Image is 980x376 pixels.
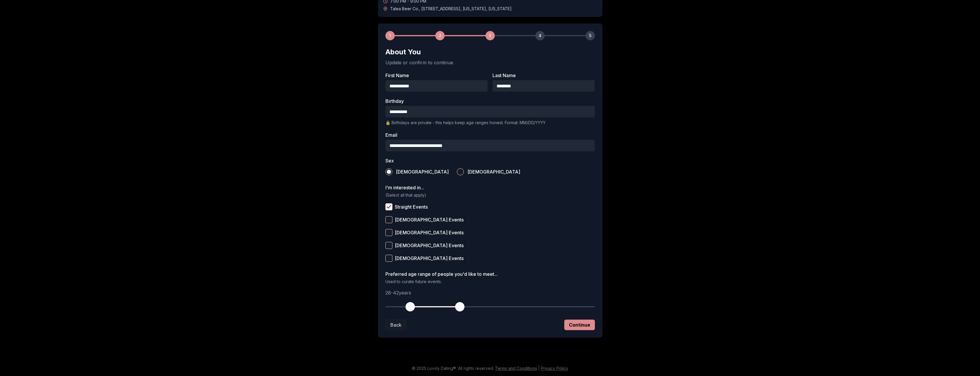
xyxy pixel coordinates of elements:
a: Terms and Conditions [495,366,537,371]
span: [DEMOGRAPHIC_DATA] Events [395,217,464,222]
span: [DEMOGRAPHIC_DATA] [396,169,449,174]
p: Used to curate future events. [385,279,595,285]
button: [DEMOGRAPHIC_DATA] [385,168,392,175]
label: Birthday [385,99,595,103]
div: 1 [385,31,395,40]
button: [DEMOGRAPHIC_DATA] [457,168,464,175]
label: First Name [385,73,488,78]
span: [DEMOGRAPHIC_DATA] Events [395,256,464,261]
label: I'm interested in... [385,185,595,190]
span: [DEMOGRAPHIC_DATA] Events [395,243,464,248]
span: Talea Beer Co. , [STREET_ADDRESS] , [US_STATE] , [US_STATE] [390,6,512,12]
span: Straight Events [395,205,428,209]
span: | [538,366,540,371]
button: Back [385,320,406,330]
button: [DEMOGRAPHIC_DATA] Events [385,216,392,223]
div: 2 [435,31,445,40]
p: (Select all that apply) [385,192,595,198]
span: [DEMOGRAPHIC_DATA] [467,169,520,174]
div: 4 [535,31,545,40]
label: Sex [385,158,595,163]
span: [DEMOGRAPHIC_DATA] Events [395,230,464,235]
button: [DEMOGRAPHIC_DATA] Events [385,242,392,249]
p: 🔒 Birthdays are private - this helps keep age ranges honest. Format: MM/DD/YYYY [385,120,595,126]
a: Privacy Policy [541,366,568,371]
p: 28 - 42 years [385,289,595,296]
div: 5 [586,31,595,40]
button: Straight Events [385,203,392,210]
label: Email [385,133,595,137]
h2: About You [385,47,595,57]
p: Update or confirm to continue. [385,59,595,66]
label: Last Name [492,73,595,78]
button: [DEMOGRAPHIC_DATA] Events [385,255,392,262]
label: Preferred age range of people you'd like to meet... [385,272,595,276]
div: 3 [485,31,495,40]
button: [DEMOGRAPHIC_DATA] Events [385,229,392,236]
button: Continue [564,320,595,330]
